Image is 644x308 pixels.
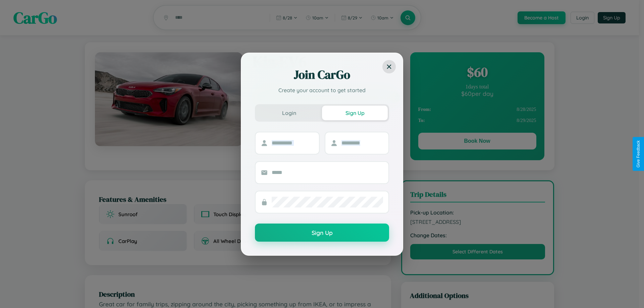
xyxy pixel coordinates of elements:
button: Sign Up [255,224,389,242]
div: Give Feedback [636,140,641,168]
button: Sign Up [322,106,388,120]
button: Login [256,106,322,120]
p: Create your account to get started [255,86,389,94]
h2: Join CarGo [255,67,389,83]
